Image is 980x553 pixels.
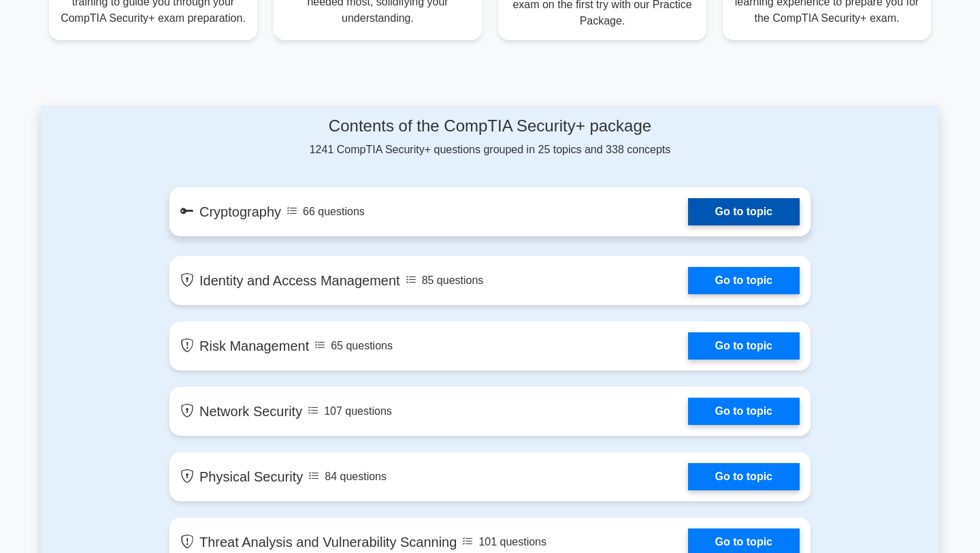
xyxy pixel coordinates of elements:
[688,267,800,294] a: Go to topic
[688,198,800,225] a: Go to topic
[688,332,800,360] a: Go to topic
[169,116,811,158] div: 1241 CompTIA Security+ questions grouped in 25 topics and 338 concepts
[688,463,800,490] a: Go to topic
[688,398,800,425] a: Go to topic
[169,116,811,136] h4: Contents of the CompTIA Security+ package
